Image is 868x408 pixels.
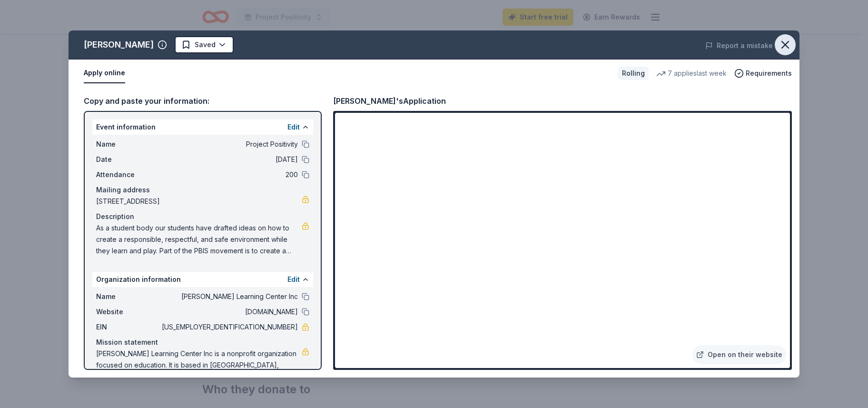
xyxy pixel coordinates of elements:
div: Description [96,211,309,222]
span: [DOMAIN_NAME] [160,306,298,318]
span: As a student body our students have drafted ideas on how to create a responsible, respectful, and... [96,222,302,257]
div: [PERSON_NAME] [84,37,154,52]
div: 7 applies last week [656,68,727,79]
button: Saved [175,36,234,53]
div: Copy and paste your information: [84,95,322,107]
button: Report a mistake [705,40,773,51]
span: [DATE] [160,154,298,165]
span: Name [96,139,160,150]
span: Date [96,154,160,165]
span: Saved [195,39,216,50]
span: [PERSON_NAME] Learning Center Inc is a nonprofit organization focused on education. It is based i... [96,348,302,382]
button: Edit [287,274,300,285]
span: [US_EMPLOYER_IDENTIFICATION_NUMBER] [160,321,298,333]
span: Project Positivity [160,139,298,150]
span: [PERSON_NAME] Learning Center Inc [160,291,298,302]
button: Edit [287,121,300,133]
span: Requirements [746,68,792,79]
div: Event information [92,119,313,135]
span: Attendance [96,169,160,180]
div: Mission statement [96,337,309,348]
a: Open on their website [692,345,786,364]
span: 200 [160,169,298,180]
span: EIN [96,321,160,333]
div: Rolling [618,67,649,80]
div: Mailing address [96,184,309,196]
span: Name [96,291,160,302]
button: Requirements [734,68,792,79]
span: Website [96,306,160,318]
button: Apply online [84,63,125,83]
span: [STREET_ADDRESS] [96,196,302,207]
div: [PERSON_NAME]'s Application [333,95,446,107]
div: Organization information [92,272,313,287]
